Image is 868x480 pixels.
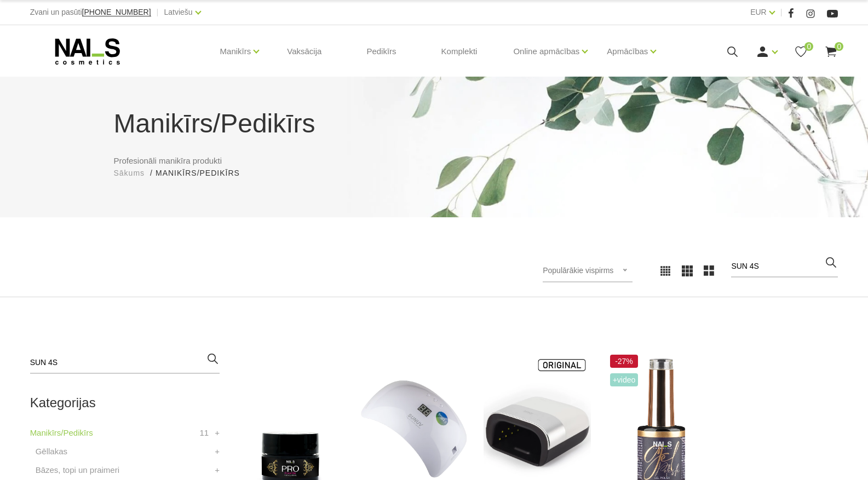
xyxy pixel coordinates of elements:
a: 0 [824,45,838,59]
span: | [780,5,783,19]
a: Pedikīrs [358,25,405,78]
span: 11 [199,426,209,439]
li: Manikīrs/Pedikīrs [156,167,251,179]
a: Manikīrs [220,30,251,73]
h1: Manikīrs/Pedikīrs [114,104,755,143]
a: Apmācības [607,30,648,73]
h2: Kategorijas [30,396,220,410]
a: Bāzes, topi un praimeri [36,464,119,477]
div: Zvani un pasūti [30,5,151,19]
span: 0 [835,42,843,51]
a: Sākums [114,167,145,179]
a: + [215,426,220,439]
span: -27% [610,355,639,368]
span: Sākums [114,169,145,177]
a: + [215,464,220,477]
input: Meklēt produktus ... [731,256,838,277]
a: [PHONE_NUMBER] [82,8,151,16]
span: +Video [610,373,639,386]
div: Profesionāli manikīra produkti [106,104,763,179]
a: Online apmācības [513,30,579,73]
a: Gēllakas [36,445,67,458]
a: 0 [794,45,808,59]
a: + [215,445,220,458]
a: EUR [750,5,767,19]
input: Meklēt produktus ... [30,352,220,374]
a: Vaksācija [278,25,330,78]
a: Komplekti [433,25,486,78]
span: Populārākie vispirms [543,266,613,275]
span: [PHONE_NUMBER] [82,8,151,16]
a: Latviešu [164,5,193,19]
span: | [157,5,159,19]
a: Manikīrs/Pedikīrs [30,426,93,439]
span: 0 [804,42,813,51]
